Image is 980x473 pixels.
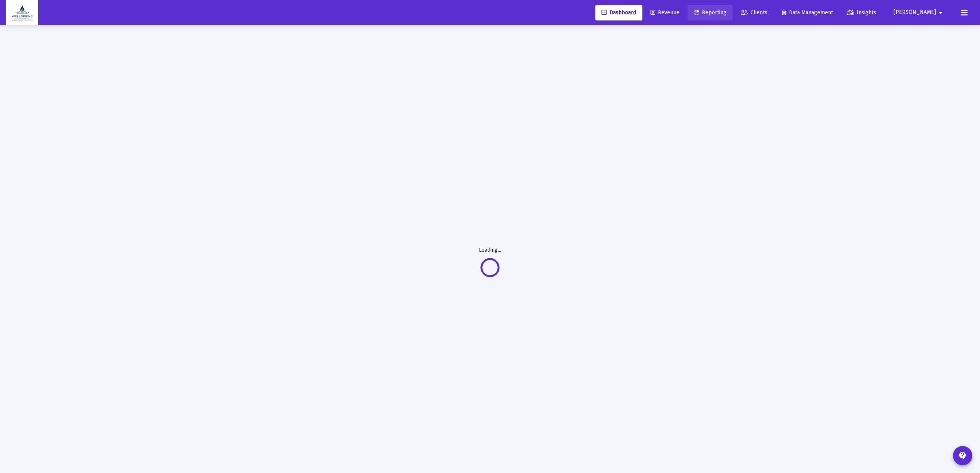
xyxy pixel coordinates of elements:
[894,9,936,16] span: [PERSON_NAME]
[602,9,636,16] span: Dashboard
[841,5,882,20] a: Insights
[651,9,679,16] span: Revenue
[884,5,955,20] button: [PERSON_NAME]
[644,5,686,20] a: Revenue
[741,9,767,16] span: Clients
[776,5,839,20] a: Data Management
[688,5,733,20] a: Reporting
[847,9,876,16] span: Insights
[12,5,32,20] img: Dashboard
[958,451,967,460] mat-icon: contact_support
[735,5,774,20] a: Clients
[694,9,727,16] span: Reporting
[782,9,833,16] span: Data Management
[936,5,945,20] mat-icon: arrow_drop_down
[595,5,642,20] a: Dashboard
